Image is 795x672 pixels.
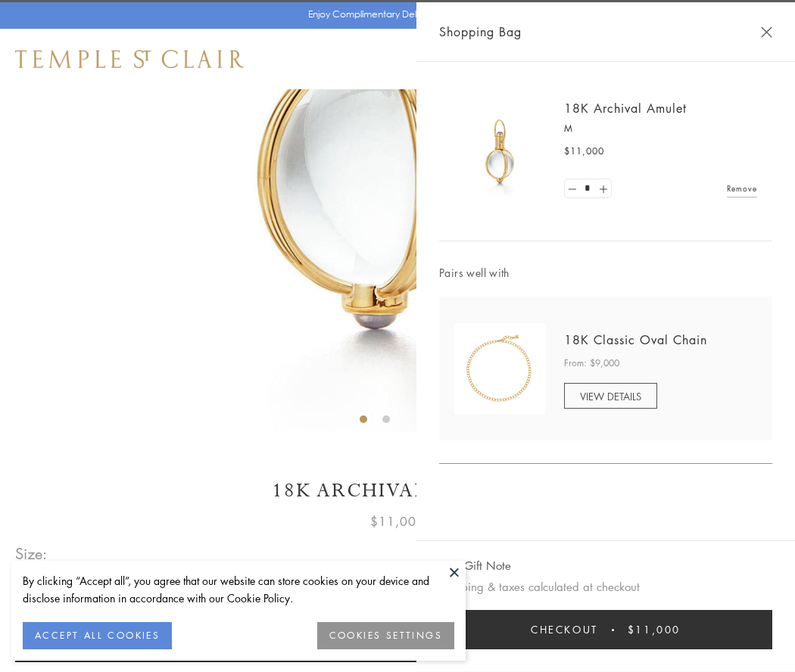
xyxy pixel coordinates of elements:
[439,556,511,575] button: Add Gift Note
[454,323,545,414] img: N88865-OV18
[23,572,454,607] div: By clicking “Accept all”, you agree that our website can store cookies on your device and disclos...
[564,356,619,371] span: From: $9,000
[564,100,687,117] a: 18K Archival Amulet
[564,383,657,409] a: VIEW DETAILS
[564,121,757,136] p: M
[370,512,425,531] span: $11,000
[15,541,48,566] span: Size:
[595,179,610,198] a: Set quantity to 2
[15,478,780,504] h1: 18K Archival Amulet
[308,7,480,22] p: Enjoy Complimentary Delivery & Returns
[23,622,172,649] button: ACCEPT ALL COOKIES
[15,50,244,68] img: Temple St. Clair
[761,26,772,38] button: Close Shopping Bag
[439,577,772,596] p: Shipping & taxes calculated at checkout
[565,179,580,198] a: Set quantity to 0
[564,144,604,159] span: $11,000
[628,621,681,638] span: $11,000
[439,610,772,649] button: Checkout $11,000
[727,180,757,197] a: Remove
[439,22,522,42] span: Shopping Bag
[454,106,545,197] img: 18K Archival Amulet
[564,331,707,348] a: 18K Classic Oval Chain
[317,622,454,649] button: COOKIES SETTINGS
[580,389,641,403] span: VIEW DETAILS
[531,621,598,638] span: Checkout
[439,264,772,282] span: Pairs well with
